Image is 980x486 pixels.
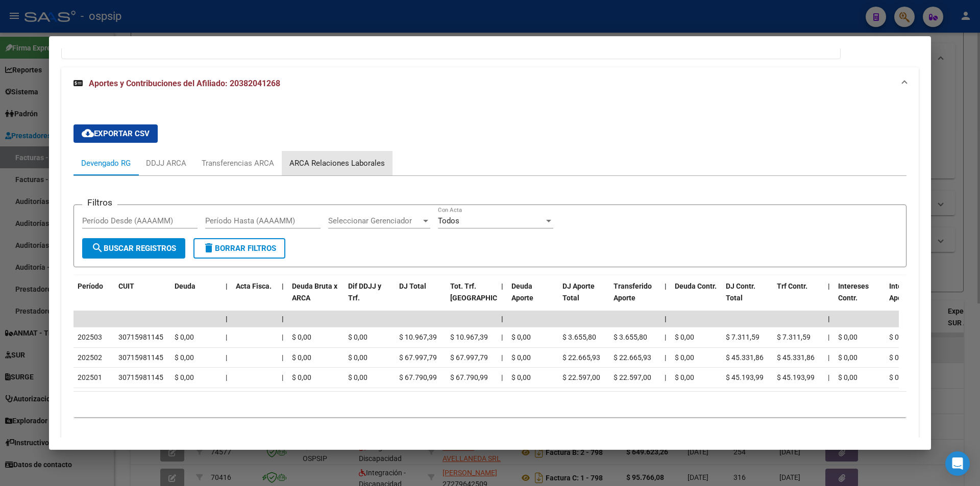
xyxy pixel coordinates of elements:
[609,275,660,320] datatable-header-cell: Transferido Aporte
[226,373,227,381] span: |
[501,333,503,341] span: |
[614,333,647,341] span: $ 3.655,80
[562,282,595,302] span: DJ Aporte Total
[722,275,773,320] datatable-header-cell: DJ Contr. Total
[82,238,185,259] button: Buscar Registros
[175,373,194,381] span: $ 0,00
[889,373,909,381] span: $ 0,00
[726,282,755,302] span: DJ Contr. Total
[328,216,421,225] span: Seleccionar Gerenciador
[838,333,857,341] span: $ 0,00
[945,451,970,476] div: Open Intercom Messenger
[175,353,194,362] span: $ 0,00
[203,244,276,253] span: Borrar Filtros
[562,333,596,341] span: $ 3.655,80
[282,373,283,381] span: |
[292,373,311,381] span: $ 0,00
[292,333,311,341] span: $ 0,00
[665,353,666,362] span: |
[773,275,824,320] datatable-header-cell: Trf Contr.
[399,333,437,341] span: $ 10.967,39
[78,353,102,362] span: 202502
[226,315,228,323] span: |
[834,275,885,320] datatable-header-cell: Intereses Contr.
[838,282,869,302] span: Intereses Contr.
[289,158,385,169] div: ARCA Relaciones Laborales
[675,282,717,290] span: Deuda Contr.
[777,282,807,290] span: Trf Contr.
[226,282,228,290] span: |
[146,158,186,169] div: DDJJ ARCA
[838,373,857,381] span: $ 0,00
[81,158,131,169] div: Devengado RG
[665,282,667,290] span: |
[89,79,280,88] span: Aportes y Contribuciones del Afiliado: 20382041268
[118,282,134,290] span: CUIT
[82,129,150,138] span: Exportar CSV
[91,242,104,254] mat-icon: search
[665,333,666,341] span: |
[828,315,830,323] span: |
[222,275,232,320] datatable-header-cell: |
[501,353,503,362] span: |
[885,275,936,320] datatable-header-cell: Intereses Aporte
[726,373,764,381] span: $ 45.193,99
[824,275,834,320] datatable-header-cell: |
[118,372,163,383] div: 30715981145
[288,275,344,320] datatable-header-cell: Deuda Bruta x ARCA
[82,127,94,139] mat-icon: cloud_download
[282,282,284,290] span: |
[344,275,395,320] datatable-header-cell: Dif DDJJ y Trf.
[562,353,600,362] span: $ 22.665,93
[78,282,103,290] span: Período
[292,353,311,362] span: $ 0,00
[511,282,533,302] span: Deuda Aporte
[497,275,507,320] datatable-header-cell: |
[838,353,857,362] span: $ 0,00
[671,275,722,320] datatable-header-cell: Deuda Contr.
[889,333,909,341] span: $ 0,00
[399,353,437,362] span: $ 67.997,79
[438,216,459,225] span: Todos
[665,315,667,323] span: |
[282,333,283,341] span: |
[395,275,446,320] datatable-header-cell: DJ Total
[614,282,652,302] span: Transferido Aporte
[278,275,288,320] datatable-header-cell: |
[726,353,764,362] span: $ 45.331,86
[450,282,520,302] span: Tot. Trf. [GEOGRAPHIC_DATA]
[614,373,651,381] span: $ 22.597,00
[828,373,829,381] span: |
[282,315,284,323] span: |
[828,282,830,290] span: |
[777,333,811,341] span: $ 7.311,59
[226,333,227,341] span: |
[170,275,222,320] datatable-header-cell: Deuda
[665,373,666,381] span: |
[511,373,531,381] span: $ 0,00
[114,275,170,320] datatable-header-cell: CUIT
[726,333,759,341] span: $ 7.311,59
[511,353,531,362] span: $ 0,00
[61,100,919,442] div: Aportes y Contribuciones del Afiliado: 20382041268
[450,373,488,381] span: $ 67.790,99
[226,353,227,362] span: |
[82,197,117,208] h3: Filtros
[282,353,283,362] span: |
[193,238,285,259] button: Borrar Filtros
[562,373,600,381] span: $ 22.597,00
[118,331,163,343] div: 30715981145
[236,282,272,290] span: Acta Fisca.
[675,373,694,381] span: $ 0,00
[675,353,694,362] span: $ 0,00
[73,124,158,143] button: Exportar CSV
[292,282,337,302] span: Deuda Bruta x ARCA
[450,353,488,362] span: $ 67.997,79
[348,282,381,302] span: Dif DDJJ y Trf.
[660,275,671,320] datatable-header-cell: |
[828,353,829,362] span: |
[446,275,497,320] datatable-header-cell: Tot. Trf. Bruto
[501,373,503,381] span: |
[511,333,531,341] span: $ 0,00
[450,333,488,341] span: $ 10.967,39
